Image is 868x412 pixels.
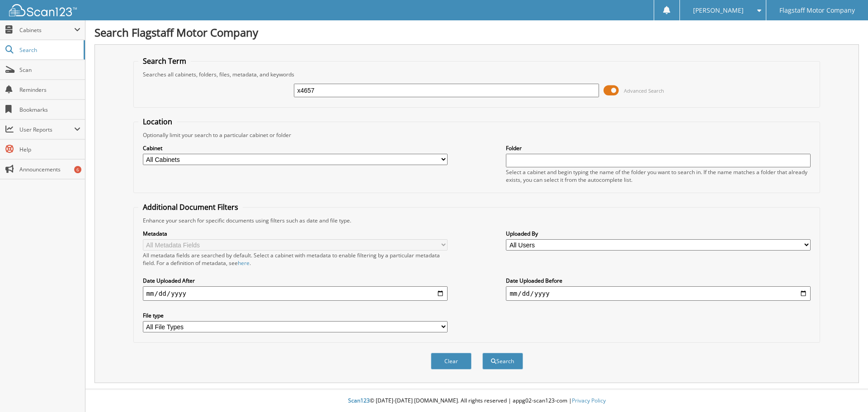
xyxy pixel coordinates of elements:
legend: Search Term [138,56,191,66]
button: Clear [431,353,472,369]
span: Announcements [19,166,80,173]
iframe: Chat Widget [823,369,868,412]
span: Cabinets [19,26,74,34]
img: scan123-logo-white.svg [9,4,77,16]
label: Date Uploaded Before [506,277,811,284]
label: Uploaded By [506,230,811,237]
h1: Search Flagstaff Motor Company [94,25,859,40]
label: Date Uploaded After [143,277,448,284]
label: File type [143,312,448,319]
span: Advanced Search [624,87,664,94]
div: Select a cabinet and begin typing the name of the folder you want to search in. If the name match... [506,168,811,184]
label: Metadata [143,230,448,237]
span: Scan123 [348,397,370,404]
span: Search [19,46,79,54]
div: Searches all cabinets, folders, files, metadata, and keywords [138,71,816,78]
div: © [DATE]-[DATE] [DOMAIN_NAME]. All rights reserved | appg02-scan123-com | [85,390,868,412]
span: Bookmarks [19,106,80,114]
label: Folder [506,144,811,152]
span: Help [19,146,80,153]
button: Search [482,353,523,369]
a: here [238,259,250,267]
a: Privacy Policy [572,397,606,404]
div: 6 [74,166,81,173]
label: Cabinet [143,144,448,152]
span: [PERSON_NAME] [693,8,744,13]
span: Flagstaff Motor Company [779,8,855,13]
span: User Reports [19,126,74,133]
div: Enhance your search for specific documents using filters such as date and file type. [138,217,816,224]
span: Scan [19,66,80,74]
input: start [143,286,448,301]
div: All metadata fields are searched by default. Select a cabinet with metadata to enable filtering b... [143,251,448,267]
legend: Location [138,117,177,127]
div: Optionally limit your search to a particular cabinet or folder [138,131,816,139]
legend: Additional Document Filters [138,202,243,212]
input: end [506,286,811,301]
span: Reminders [19,86,80,94]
